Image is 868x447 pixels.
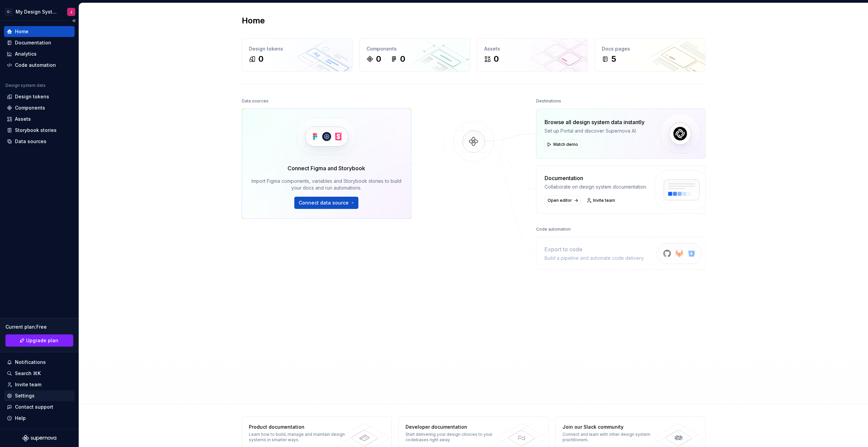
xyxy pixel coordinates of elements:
a: Invite team [4,379,75,390]
div: Settings [15,392,35,399]
div: Documentation [15,39,51,46]
div: Home [15,28,28,35]
a: Home [4,26,75,37]
div: Contact support [15,404,53,410]
div: Destinations [536,96,561,106]
a: Analytics [4,48,75,59]
span: Open editor [548,198,572,203]
div: 0 [376,54,381,64]
div: 0 [494,54,499,64]
a: Settings [4,390,75,401]
div: Product documentation [249,424,348,430]
div: Start delivering your design choices to your codebases right away. [406,432,504,443]
div: Components [367,45,463,52]
div: My Design System [16,8,59,15]
svg: Supernova Logo [22,435,56,442]
div: Components [15,104,45,111]
h2: Home [242,15,265,26]
a: Assets0 [477,38,588,72]
button: Help [4,413,75,424]
button: C-My Design SystemJ [1,4,77,19]
div: Notifications [15,359,46,366]
div: Assets [484,45,581,52]
div: Data sources [15,138,46,145]
div: Learn how to build, manage and maintain design systems in smarter ways. [249,432,348,443]
div: 0 [258,54,263,64]
button: Search ⌘K [4,368,75,379]
div: Documentation [545,174,647,182]
div: Design tokens [249,45,346,52]
div: Assets [15,116,31,122]
div: Help [15,415,26,422]
div: Export to code [545,245,644,253]
div: Design system data [5,83,45,88]
div: Browse all design system data instantly [545,118,645,126]
div: Collaborate on design system documentation. [545,183,647,190]
a: Docs pages5 [595,38,706,72]
div: Build a pipeline and automate code delivery. [545,255,644,261]
div: 5 [611,54,616,64]
div: Analytics [15,51,37,57]
div: Join our Slack community [563,424,661,430]
button: Collapse sidebar [69,16,79,25]
a: Design tokens [4,91,75,102]
span: Invite team [593,198,615,203]
button: Connect data source [294,197,358,209]
div: Connect Figma and Storybook [288,164,365,172]
div: Connect and learn with other design system practitioners. [563,432,661,443]
div: Code automation [536,225,571,234]
a: Documentation [4,37,75,48]
span: Watch demo [553,142,578,147]
div: Import Figma components, variables and Storybook stories to build your docs and run automations. [252,178,401,191]
a: Storybook stories [4,125,75,136]
div: Set up Portal and discover Supernova AI. [545,128,645,134]
button: Contact support [4,402,75,412]
div: Code automation [15,62,56,69]
div: Design tokens [15,93,49,100]
div: Data sources [242,96,269,106]
div: Docs pages [602,45,698,52]
a: Upgrade plan [5,334,73,347]
a: Code automation [4,60,75,71]
div: 0 [400,54,405,64]
div: C- [5,8,13,16]
a: Invite team [585,196,618,205]
a: Components [4,102,75,113]
a: Assets [4,114,75,124]
div: Developer documentation [406,424,504,430]
button: Notifications [4,357,75,368]
a: Components00 [359,38,470,72]
a: Design tokens0 [242,38,353,72]
div: J [70,9,72,15]
a: Data sources [4,136,75,147]
div: Current plan : Free [5,324,73,330]
div: Invite team [15,381,41,388]
div: Storybook stories [15,127,57,134]
a: Open editor [545,196,580,205]
button: Watch demo [545,140,581,149]
span: Connect data source [299,199,349,206]
div: Search ⌘K [15,370,41,377]
span: Upgrade plan [26,337,58,344]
